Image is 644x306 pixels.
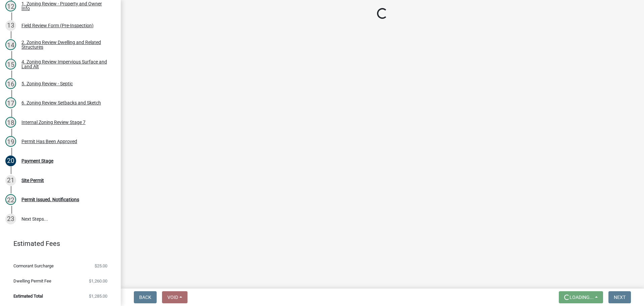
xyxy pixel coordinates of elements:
[614,295,626,300] span: Next
[139,295,151,300] span: Back
[5,156,16,166] div: 20
[21,139,77,144] div: Permit Has Been Approved
[13,294,43,298] span: Estimated Total
[21,1,110,11] div: 1. Zoning Review - Property and Owner Info
[21,178,44,183] div: Site Permit
[5,20,16,31] div: 13
[21,81,73,86] div: 5. Zoning Review - Septic
[21,100,101,105] div: 6. Zoning Review Setbacks and Sketch
[167,295,178,300] span: Void
[570,295,594,300] span: Loading...
[5,78,16,89] div: 16
[608,291,631,303] button: Next
[13,264,54,268] span: Cormorant Surcharge
[559,291,603,303] button: Loading...
[162,291,187,303] button: Void
[5,39,16,50] div: 14
[5,97,16,108] div: 17
[5,136,16,147] div: 19
[134,291,157,303] button: Back
[5,117,16,128] div: 18
[21,59,110,69] div: 4. Zoning Review Impervious Surface and Land Alt
[5,214,16,224] div: 23
[95,264,107,268] span: $25.00
[5,175,16,186] div: 21
[13,279,51,283] span: Dwelling Permit Fee
[5,1,16,11] div: 12
[21,40,110,49] div: 2. Zoning Review Dwelling and Related Structures
[5,59,16,70] div: 15
[21,159,53,163] div: Payment Stage
[89,279,107,283] span: $1,260.00
[5,237,110,250] a: Estimated Fees
[89,294,107,298] span: $1,285.00
[21,120,86,125] div: Internal Zoning Review Stage 7
[21,23,94,28] div: Field Review Form (Pre-Inspection)
[21,197,79,202] div: Permit Issued. Notifications
[5,194,16,205] div: 22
